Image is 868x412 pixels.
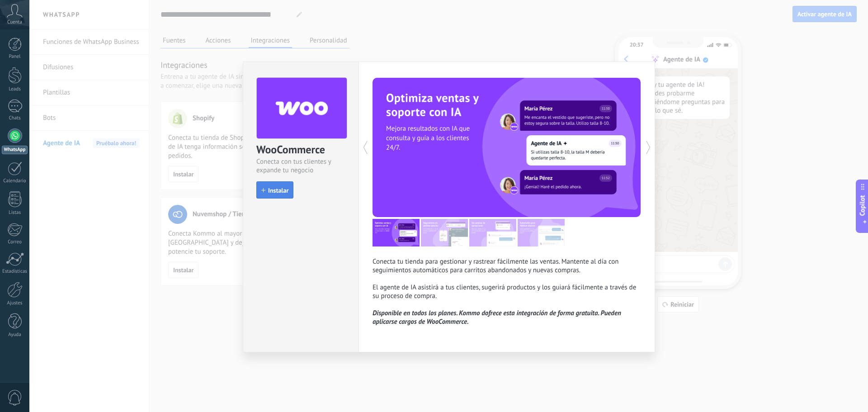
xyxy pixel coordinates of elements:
[373,309,641,326] p: Disponible en todos los planes. Kommo dofrece esta integración de forma gratuita. Pueden aplicars...
[7,19,22,25] span: Cuenta
[421,219,468,246] img: tour_image_f856b210cce9dc1a3cc4801d7913b8ae.png
[256,142,345,157] div: WooCommerce
[256,157,345,175] div: Conecta con tus clientes y expande tu negocio
[373,283,641,300] p: El agente de IA asistirá a tus clientes, sugerirá productos y los guiará fácilmente a través de s...
[518,219,565,246] img: tour_image_2dff20aee1013d377abff8fe51ac58bf.png
[256,181,293,199] button: Instalar
[373,257,641,275] p: Conecta tu tienda para gestionar y rastrear fácilmente las ventas. Mantente al día con seguimient...
[2,86,28,92] div: Leads
[2,54,28,60] div: Panel
[2,146,28,154] div: WhatsApp
[2,269,28,275] div: Estadísticas
[2,178,28,184] div: Calendario
[257,78,347,139] img: logo_main.png
[2,115,28,121] div: Chats
[858,195,867,216] span: Copilot
[2,332,28,338] div: Ayuda
[2,210,28,216] div: Listas
[2,239,28,245] div: Correo
[268,187,288,194] span: Instalar
[469,219,516,246] img: tour_image_9b5b54195c2439792eaf957479616d32.png
[373,219,420,246] img: tour_image_3fb508a92d481ed4bbf55c495fe07344.png
[2,300,28,306] div: Ajustes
